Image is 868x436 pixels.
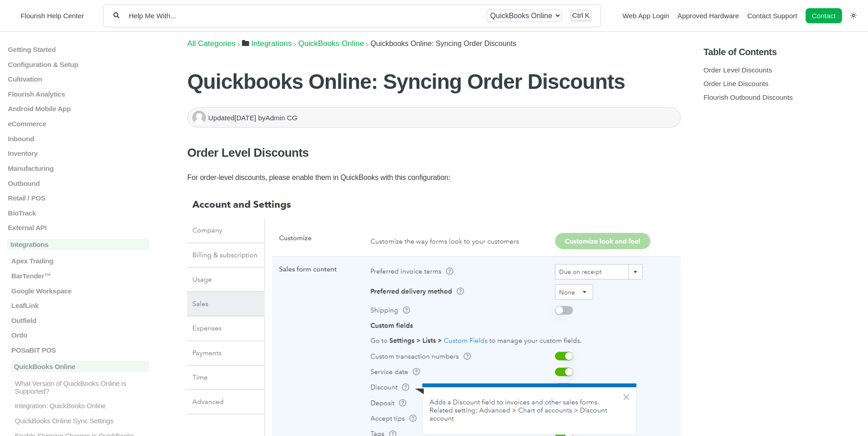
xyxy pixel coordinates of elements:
a: LeafLink [7,302,149,309]
a: Getting Started [7,46,149,53]
a: Integrations [7,239,149,250]
a: Apex Trading [7,257,149,265]
h5: Table of Contents [704,47,861,57]
a: Order Line Discounts [704,80,769,87]
p: QuickBooks Online [10,361,149,372]
a: Manufacturing [7,164,149,172]
a: What Version of QuickBooks Online is Supported? [7,380,149,395]
a: Order Level Discounts [704,66,772,74]
time: [DATE] [234,114,256,122]
a: Inventory [7,149,149,157]
p: For order-level discounts, please enable them in QuickBooks with this configuration: [187,172,681,184]
span: Flourish Help Center [21,12,84,20]
a: Flourish Analytics [7,90,149,98]
span: ​Integrations [252,39,292,48]
span: ​QuickBooks Online [298,39,364,48]
a: Google Workspace [7,287,149,294]
p: What Version of QuickBooks Online is Supported? [14,380,149,395]
a: Contact [806,8,842,23]
p: Apex Trading [10,257,149,265]
p: Integration: QuickBooks Online [14,402,149,410]
p: BarTender™ [10,272,149,280]
a: Configuration & Setup [7,60,149,68]
a: Approved Hardware navigation item [678,12,739,20]
a: Retail / POS [7,194,149,202]
a: Cultivation [7,75,149,83]
a: Integration: QuickBooks Online [7,402,149,410]
span: Updated [208,114,258,122]
a: Inbound [7,135,149,143]
a: eCommerce [7,120,149,128]
a: External API [7,224,149,231]
h3: Order Level Discounts [187,146,681,160]
p: Outfield [10,317,149,324]
kbd: Ctrl [572,11,583,19]
p: LeafLink [10,302,149,309]
span: by [258,114,297,122]
a: BarTender™ [7,272,149,280]
a: Outbound [7,179,149,187]
span: Quickbooks Online: Syncing Order Discounts [370,40,516,47]
a: Contact Support navigation item [747,12,797,20]
span: All Categories [187,39,236,48]
a: QuickBooks Online [7,361,149,372]
a: Integrations [242,39,292,48]
li: Contact desktop [803,10,844,22]
a: Breadcrumb link to All Categories [187,39,236,48]
a: BioTrack [7,209,149,217]
p: Google Workspace [10,287,149,294]
a: Flourish Outbound Discounts [704,93,793,101]
h1: Quickbooks Online: Syncing Order Discounts [187,69,681,94]
p: Ordo [10,331,149,339]
a: QuickBooks Online [298,39,364,48]
p: QuickBooks Online Sync Settings [14,417,149,425]
a: POSaBIT POS [7,346,149,354]
span: Admin CG [266,114,298,122]
kbd: K [585,11,590,19]
a: Ordo [7,331,149,339]
a: QuickBooks Online Sync Settings [7,417,149,425]
p: POSaBIT POS [10,346,149,354]
img: Flourish Help Center Logo [11,10,16,22]
input: Help Me With... [128,11,478,20]
a: Web App Login navigation item [622,12,669,20]
a: Android Mobile App [7,105,149,113]
a: Outfield [7,317,149,324]
a: Flourish Help Center [11,10,84,22]
a: Switch dark mode setting [850,11,857,19]
img: Admin CG [192,111,206,124]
